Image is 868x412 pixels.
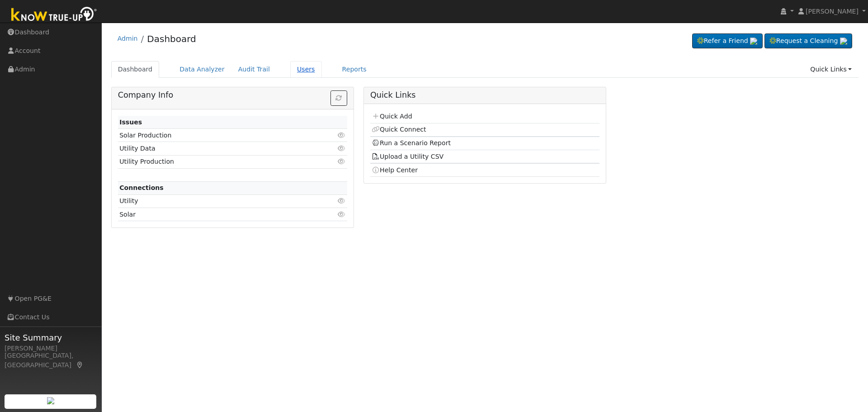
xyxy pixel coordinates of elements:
h5: Quick Links [370,90,599,100]
a: Quick Connect [372,126,426,133]
td: Solar Production [118,129,310,142]
a: Request a Cleaning [764,33,852,49]
img: retrieve [750,38,757,45]
span: Site Summary [5,331,97,344]
a: Dashboard [147,33,196,44]
strong: Connections [119,184,164,191]
i: Click to view [338,145,346,152]
a: Data Analyzer [173,61,231,78]
img: Know True-Up [7,5,102,25]
i: Click to view [338,211,346,218]
a: Upload a Utility CSV [372,153,443,160]
img: retrieve [47,397,54,404]
strong: Issues [119,118,142,126]
i: Click to view [338,158,346,165]
a: Quick Add [372,113,412,120]
h5: Company Info [118,90,347,100]
td: Utility [118,194,310,208]
a: Map [76,361,84,369]
img: retrieve [840,38,847,45]
a: Refer a Friend [692,33,763,49]
a: Audit Trail [231,61,277,78]
td: Utility Production [118,155,310,168]
td: Utility Data [118,142,310,155]
td: Solar [118,208,310,221]
i: Click to view [338,132,346,138]
div: [PERSON_NAME] [5,344,97,353]
a: Reports [335,61,373,78]
i: Click to view [338,198,346,204]
a: Admin [118,35,138,42]
a: Run a Scenario Report [372,139,451,147]
a: Help Center [372,166,418,174]
a: Dashboard [111,61,160,78]
a: Users [290,61,322,78]
a: Quick Links [803,61,859,78]
div: [GEOGRAPHIC_DATA], [GEOGRAPHIC_DATA] [5,351,97,370]
span: [PERSON_NAME] [806,8,859,15]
